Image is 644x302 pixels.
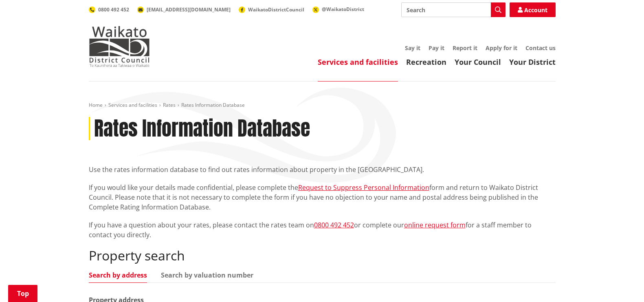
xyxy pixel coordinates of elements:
a: [EMAIL_ADDRESS][DOMAIN_NAME] [137,6,231,13]
a: Services and facilities [108,101,157,108]
a: Search by address [89,272,147,278]
a: online request form [404,220,466,229]
a: Account [510,2,556,17]
a: Report it [453,44,477,52]
h1: Rates Information Database [94,117,310,141]
p: If you would like your details made confidential, please complete the form and return to Waikato ... [89,183,556,212]
p: Use the rates information database to find out rates information about property in the [GEOGRAPHI... [89,165,556,174]
nav: breadcrumb [89,102,556,109]
a: Search by valuation number [161,272,253,278]
a: Your Council [455,57,501,67]
a: Apply for it [486,44,517,52]
a: Home [89,101,103,108]
span: @WaikatoDistrict [322,6,364,13]
a: Pay it [429,44,444,52]
span: Rates Information Database [181,101,245,108]
h2: Property search [89,248,556,263]
a: Your District [509,57,556,67]
a: Request to Suppress Personal Information [298,183,429,192]
span: 0800 492 452 [98,6,129,13]
a: Top [8,285,37,302]
a: Services and facilities [318,57,398,67]
input: Search input [401,2,506,17]
a: Contact us [525,44,556,52]
a: Say it [405,44,420,52]
p: If you have a question about your rates, please contact the rates team on or complete our for a s... [89,220,556,240]
a: 0800 492 452 [89,6,129,13]
a: Rates [163,101,176,108]
a: 0800 492 452 [314,220,354,229]
img: Waikato District Council - Te Kaunihera aa Takiwaa o Waikato [89,26,150,67]
span: [EMAIL_ADDRESS][DOMAIN_NAME] [147,6,231,13]
a: WaikatoDistrictCouncil [239,6,304,13]
a: Recreation [406,57,446,67]
span: WaikatoDistrictCouncil [248,6,304,13]
a: @WaikatoDistrict [312,6,364,13]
